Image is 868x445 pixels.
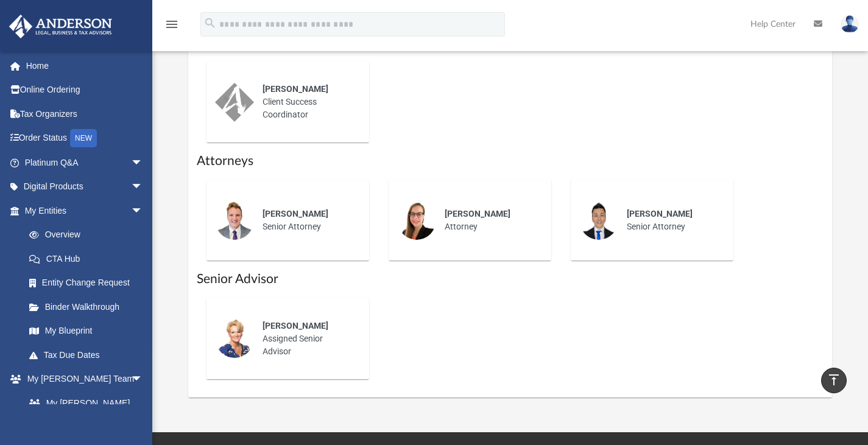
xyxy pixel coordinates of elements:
[164,17,179,32] i: menu
[131,198,155,223] span: arrow_drop_down
[9,367,155,391] a: My [PERSON_NAME] Teamarrow_drop_down
[203,16,217,30] i: search
[17,271,161,295] a: Entity Change Request
[5,15,116,38] img: Anderson Advisors Platinum Portal
[9,126,161,151] a: Order StatusNEW
[618,199,725,242] div: Senior Attorney
[131,175,155,200] span: arrow_drop_down
[841,15,859,33] img: User Pic
[17,343,161,367] a: Tax Due Dates
[17,319,155,343] a: My Blueprint
[17,223,161,247] a: Overview
[17,295,161,319] a: Binder Walkthrough
[70,129,97,147] div: NEW
[827,373,841,387] i: vertical_align_top
[197,270,824,288] h1: Senior Advisor
[215,201,254,240] img: thumbnail
[254,311,361,366] div: Assigned Senior Advisor
[821,368,847,393] a: vertical_align_top
[9,78,161,102] a: Online Ordering
[445,209,510,219] span: [PERSON_NAME]
[579,201,618,240] img: thumbnail
[17,391,149,430] a: My [PERSON_NAME] Team
[215,83,254,122] img: thumbnail
[131,367,155,392] span: arrow_drop_down
[436,199,543,242] div: Attorney
[254,74,361,130] div: Client Success Coordinator
[263,84,328,94] span: [PERSON_NAME]
[254,199,361,242] div: Senior Attorney
[627,209,693,219] span: [PERSON_NAME]
[263,321,328,331] span: [PERSON_NAME]
[9,54,161,78] a: Home
[397,201,436,240] img: thumbnail
[131,150,155,175] span: arrow_drop_down
[164,23,179,32] a: menu
[263,209,328,219] span: [PERSON_NAME]
[9,150,161,175] a: Platinum Q&Aarrow_drop_down
[9,198,161,223] a: My Entitiesarrow_drop_down
[215,319,254,358] img: thumbnail
[197,152,824,170] h1: Attorneys
[9,175,161,199] a: Digital Productsarrow_drop_down
[9,102,161,126] a: Tax Organizers
[17,247,161,271] a: CTA Hub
